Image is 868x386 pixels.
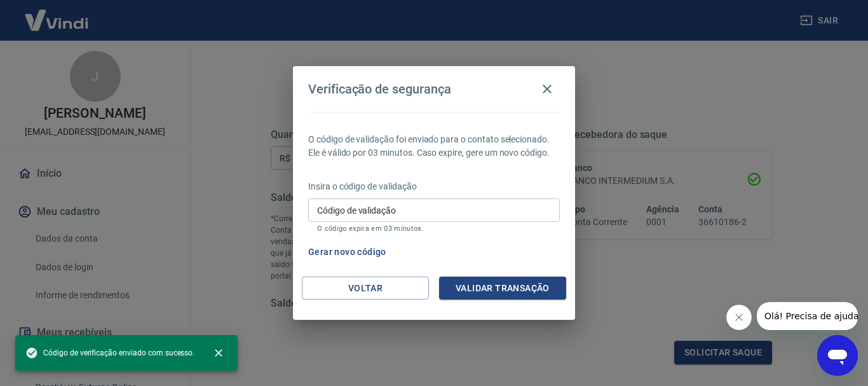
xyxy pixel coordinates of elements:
span: Código de verificação enviado com sucesso. [25,347,194,359]
p: O código expira em 03 minutos. [317,224,551,233]
iframe: Botão para abrir a janela de mensagens [817,335,858,376]
p: O código de validação foi enviado para o contato selecionado. Ele é válido por 03 minutos. Caso e... [308,133,560,160]
span: Olá! Precisa de ajuda? [8,9,107,19]
iframe: Fechar mensagem [726,305,752,330]
button: close [205,339,233,367]
button: Validar transação [439,277,566,300]
h4: Verificação de segurança [308,81,451,97]
button: Gerar novo código [303,240,391,264]
iframe: Mensagem da empresa [757,302,858,330]
p: Insira o código de validação [308,180,560,193]
button: Voltar [302,277,429,300]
